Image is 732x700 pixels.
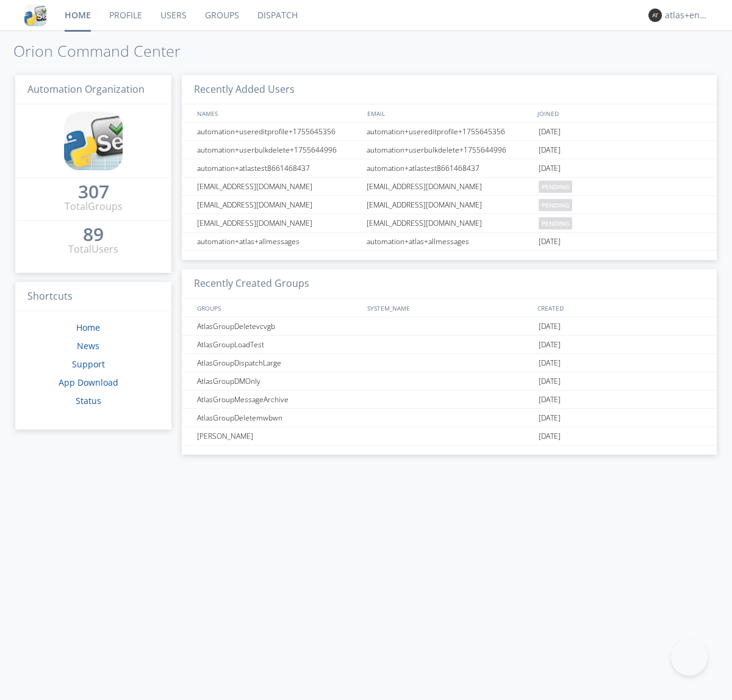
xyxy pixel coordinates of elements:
[194,178,363,195] div: [EMAIL_ADDRESS][DOMAIN_NAME]
[72,358,105,370] a: Support
[182,233,717,251] a: automation+atlas+allmessagesautomation+atlas+allmessages[DATE]
[182,75,717,105] h3: Recently Added Users
[194,427,363,445] div: [PERSON_NAME]
[364,196,536,214] div: [EMAIL_ADDRESS][DOMAIN_NAME]
[539,317,561,336] span: [DATE]
[539,123,561,141] span: [DATE]
[194,317,363,335] div: AtlasGroupDeletevcvgb
[83,228,104,240] div: 89
[539,159,561,178] span: [DATE]
[194,336,363,353] div: AtlasGroupLoadTest
[76,395,101,406] a: Status
[15,282,171,312] h3: Shortcuts
[194,409,363,427] div: AtlasGroupDeletemwbwn
[64,112,123,170] img: cddb5a64eb264b2086981ab96f4c1ba7
[194,354,363,372] div: AtlasGroupDispatchLarge
[182,214,717,233] a: [EMAIL_ADDRESS][DOMAIN_NAME][EMAIL_ADDRESS][DOMAIN_NAME]pending
[539,354,561,372] span: [DATE]
[539,181,572,193] span: pending
[364,159,536,177] div: automation+atlastest8661468437
[364,123,536,140] div: automation+usereditprofile+1755645356
[27,82,145,96] span: Automation Organization
[194,104,361,122] div: NAMES
[539,233,561,251] span: [DATE]
[665,9,711,21] div: atlas+english0002
[182,372,717,391] a: AtlasGroupDMOnly[DATE]
[539,372,561,391] span: [DATE]
[539,217,572,229] span: pending
[59,377,118,388] a: App Download
[182,336,717,354] a: AtlasGroupLoadTest[DATE]
[182,178,717,196] a: [EMAIL_ADDRESS][DOMAIN_NAME][EMAIL_ADDRESS][DOMAIN_NAME]pending
[182,141,717,159] a: automation+userbulkdelete+1755644996automation+userbulkdelete+1755644996[DATE]
[534,104,705,122] div: JOINED
[364,214,536,232] div: [EMAIL_ADDRESS][DOMAIN_NAME]
[182,427,717,446] a: [PERSON_NAME][DATE]
[539,199,572,211] span: pending
[364,104,534,122] div: EMAIL
[182,391,717,409] a: AtlasGroupMessageArchive[DATE]
[539,336,561,354] span: [DATE]
[194,123,363,140] div: automation+usereditprofile+1755645356
[539,427,561,446] span: [DATE]
[671,639,708,676] iframe: Toggle Customer Support
[182,123,717,141] a: automation+usereditprofile+1755645356automation+usereditprofile+1755645356[DATE]
[539,141,561,159] span: [DATE]
[194,391,363,408] div: AtlasGroupMessageArchive
[648,9,662,22] img: 373638.png
[65,200,123,214] div: Total Groups
[83,228,104,242] a: 89
[539,409,561,427] span: [DATE]
[194,196,363,214] div: [EMAIL_ADDRESS][DOMAIN_NAME]
[194,299,361,317] div: GROUPS
[364,141,536,159] div: automation+userbulkdelete+1755644996
[182,159,717,178] a: automation+atlastest8661468437automation+atlastest8661468437[DATE]
[364,233,536,250] div: automation+atlas+allmessages
[182,354,717,372] a: AtlasGroupDispatchLarge[DATE]
[539,391,561,409] span: [DATE]
[24,4,46,26] img: cddb5a64eb264b2086981ab96f4c1ba7
[194,141,363,159] div: automation+userbulkdelete+1755644996
[194,233,363,250] div: automation+atlas+allmessages
[194,372,363,390] div: AtlasGroupDMOnly
[182,196,717,214] a: [EMAIL_ADDRESS][DOMAIN_NAME][EMAIL_ADDRESS][DOMAIN_NAME]pending
[194,159,363,177] div: automation+atlastest8661468437
[182,269,717,299] h3: Recently Created Groups
[77,340,99,352] a: News
[68,242,118,256] div: Total Users
[78,186,109,200] a: 307
[534,299,705,317] div: CREATED
[194,214,363,232] div: [EMAIL_ADDRESS][DOMAIN_NAME]
[364,178,536,195] div: [EMAIL_ADDRESS][DOMAIN_NAME]
[182,409,717,427] a: AtlasGroupDeletemwbwn[DATE]
[182,317,717,336] a: AtlasGroupDeletevcvgb[DATE]
[78,186,109,198] div: 307
[364,299,534,317] div: SYSTEM_NAME
[76,322,100,333] a: Home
